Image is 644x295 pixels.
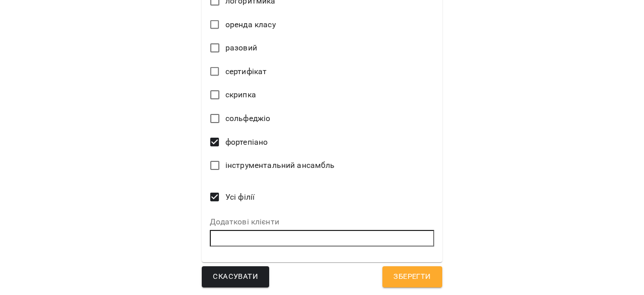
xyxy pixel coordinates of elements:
[225,159,335,171] span: інструментальний ансамбль
[225,112,270,125] span: сольфеджіо
[225,42,257,54] span: разовий
[225,89,256,101] span: скрипка
[213,270,258,283] span: Скасувати
[382,266,442,287] button: Зберегти
[225,66,267,78] span: сертифікат
[393,270,431,283] span: Зберегти
[225,136,268,148] span: фортепіано
[202,266,269,287] button: Скасувати
[225,19,276,31] span: оренда класу
[210,218,434,226] label: Додаткові клієнти
[225,191,255,203] span: Усі філії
